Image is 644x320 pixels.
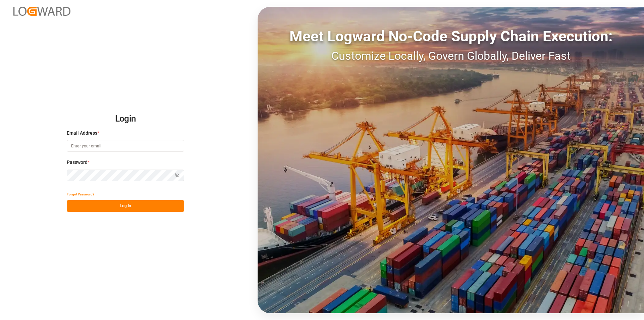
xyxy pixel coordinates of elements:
[67,140,184,152] input: Enter your email
[67,130,97,137] span: Email Address
[67,159,88,166] span: Password
[67,108,184,130] h2: Login
[13,7,70,16] img: Logward_new_orange.png
[67,188,94,200] button: Forgot Password?
[258,47,644,64] div: Customize Locally, Govern Globally, Deliver Fast
[258,25,644,47] div: Meet Logward No-Code Supply Chain Execution:
[67,200,184,212] button: Log In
